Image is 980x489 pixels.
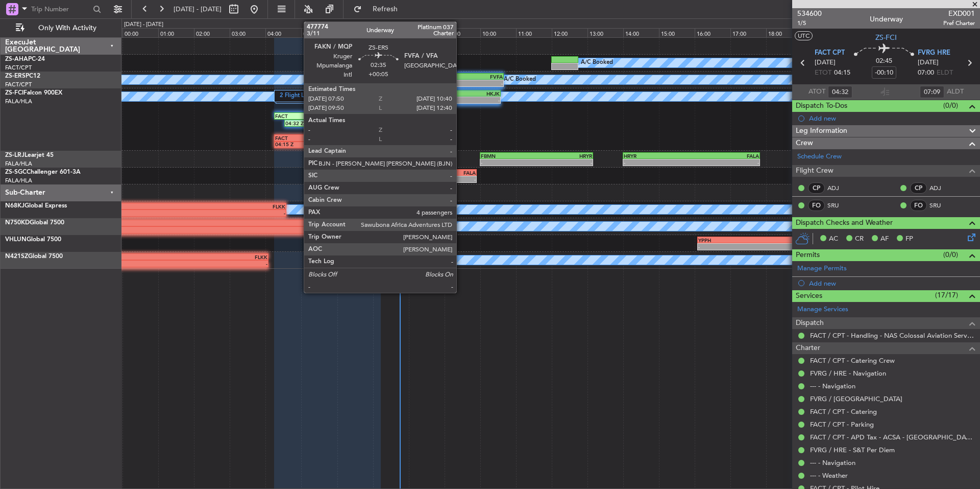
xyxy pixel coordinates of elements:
[918,48,950,58] span: FVRG HRE
[809,114,975,123] div: Add new
[943,19,975,28] span: Pref Charter
[920,86,944,98] input: --:--
[827,183,850,193] a: ADJ
[810,356,895,365] a: FACT / CPT - Catering Crew
[5,90,23,96] span: ZS-FCI
[659,28,695,37] div: 15:00
[796,100,847,112] span: Dispatch To-Dos
[11,20,111,36] button: Only With Activity
[387,252,420,268] div: A/C Booked
[810,331,975,340] a: FACT / CPT - Handling - NAS Colossal Aviation Services (Pty) Ltd
[174,5,222,14] span: [DATE] - [DATE]
[280,92,365,101] label: 2 Flight Legs
[416,159,440,166] div: -
[5,177,32,184] a: FALA/HLA
[876,56,892,66] span: 02:45
[349,1,410,17] button: Refresh
[810,394,902,403] a: FVRG / [GEOGRAPHIC_DATA]
[796,217,893,229] span: Dispatch Checks and Weather
[587,28,623,37] div: 13:00
[453,74,503,80] div: FVFA
[624,159,692,166] div: -
[504,72,536,87] div: A/C Booked
[910,200,927,211] div: FO
[373,28,409,37] div: 07:00
[943,249,958,260] span: (0/0)
[552,28,587,37] div: 12:00
[323,170,357,176] div: FALA
[796,317,824,329] span: Dispatch
[265,28,301,37] div: 04:00
[27,25,108,32] span: Only With Activity
[443,170,476,176] div: FALA
[325,113,375,119] div: FVRG
[5,253,63,260] a: N421SZGlobal 7500
[5,152,24,158] span: ZS-LRJ
[409,28,445,37] div: 08:00
[5,169,27,175] span: ZS-SGC
[698,244,924,250] div: -
[5,237,61,243] a: VHLUNGlobal 7500
[947,87,964,97] span: ALDT
[5,220,30,226] span: N750KD
[164,220,348,226] div: FLKK
[391,153,416,159] div: FALA
[5,56,28,62] span: ZS-AHA
[918,68,934,78] span: 07:00
[275,141,328,147] div: 04:15 Z
[766,28,802,37] div: 18:00
[829,234,838,244] span: AC
[943,8,975,19] span: EXD001
[409,170,443,176] div: FACT
[443,176,476,182] div: -
[5,220,64,226] a: N750KDGlobal 7500
[403,97,452,103] div: -
[810,420,874,429] a: FACT / CPT - Parking
[516,28,552,37] div: 11:00
[285,120,333,126] div: 04:32 Z
[815,68,831,78] span: ETOT
[328,135,380,141] div: FVRG
[810,458,855,467] a: --- - Navigation
[124,20,163,29] div: [DATE] - [DATE]
[5,152,54,158] a: ZS-LRJLearjet 45
[808,87,825,97] span: ATOT
[796,249,820,261] span: Permits
[275,113,325,119] div: FACT
[875,32,897,43] span: ZS-FCI
[808,200,825,211] div: FO
[445,28,480,37] div: 09:00
[5,160,32,168] a: FALA/HLA
[416,153,440,159] div: FBMN
[797,305,848,315] a: Manage Services
[809,279,975,288] div: Add new
[452,97,500,103] div: -
[929,201,952,210] a: SRU
[5,203,24,209] span: N68KJ
[581,55,613,71] div: A/C Booked
[480,28,516,37] div: 10:00
[695,28,730,37] div: 16:00
[130,261,267,267] div: -
[133,210,285,216] div: -
[855,234,864,244] span: CR
[624,153,692,159] div: HRYR
[827,201,850,210] a: SRU
[158,28,194,37] div: 01:00
[910,182,927,194] div: CP
[452,90,500,97] div: HKJK
[194,28,230,37] div: 02:00
[692,153,759,159] div: FALA
[453,80,503,86] div: -
[796,125,847,137] span: Leg Information
[815,48,845,58] span: FACT CPT
[5,64,32,72] a: FACT/CPT
[5,56,45,62] a: ZS-AHAPC-24
[5,203,67,209] a: N68KJGlobal Express
[301,28,337,37] div: 05:00
[133,203,285,209] div: FLKK
[797,264,847,274] a: Manage Permits
[943,100,958,111] span: (0/0)
[5,73,40,79] a: ZS-ERSPC12
[328,141,380,147] div: 07:15 Z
